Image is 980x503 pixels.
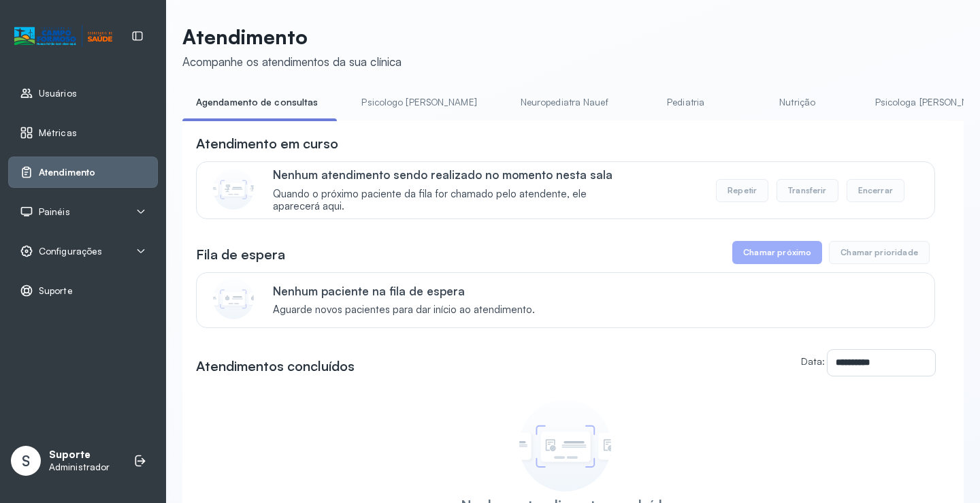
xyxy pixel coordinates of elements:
h3: Atendimentos concluídos [196,357,355,376]
span: Configurações [39,246,102,257]
span: Quando o próximo paciente da fila for chamado pelo atendente, ele aparecerá aqui. [273,188,633,214]
a: Agendamento de consultas [182,91,331,114]
button: Encerrar [847,179,904,202]
p: Atendimento [182,25,402,49]
img: Logotipo do estabelecimento [14,25,112,48]
label: Data: [801,355,825,367]
a: Neuropediatra Nauef [507,91,622,114]
img: Imagem de empty state [519,400,611,491]
span: Aguarde novos pacientes para dar início ao atendimento. [273,304,535,317]
div: Acompanhe os atendimentos da sua clínica [182,54,402,69]
img: Imagem de CalloutCard [213,169,254,210]
button: Repetir [716,179,768,202]
p: Suporte [49,449,110,461]
a: Psicologo [PERSON_NAME] [348,91,490,114]
button: Transferir [777,179,838,202]
p: Administrador [49,461,110,473]
h3: Fila de espera [196,245,285,264]
span: Métricas [39,127,77,139]
p: Nenhum paciente na fila de espera [273,284,535,298]
a: Métricas [20,126,146,140]
span: Atendimento [39,167,95,178]
a: Nutrição [750,91,845,114]
img: Imagem de CalloutCard [213,278,254,319]
p: Nenhum atendimento sendo realizado no momento nesta sala [273,167,633,182]
h3: Atendimento em curso [196,134,338,153]
span: Suporte [39,285,73,297]
button: Chamar próximo [732,241,822,264]
a: Atendimento [20,165,146,179]
button: Chamar prioridade [829,241,930,264]
span: Painéis [39,206,70,218]
a: Usuários [20,86,146,100]
a: Pediatria [638,91,734,114]
span: Usuários [39,88,77,99]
